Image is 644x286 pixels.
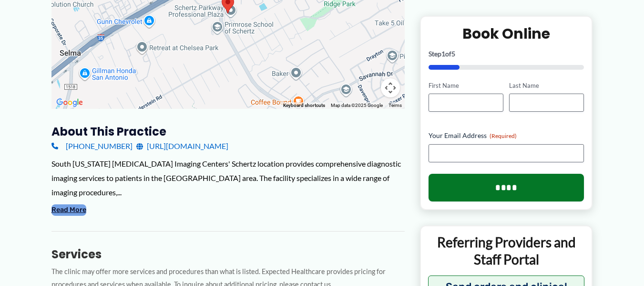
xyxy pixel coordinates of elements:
[429,81,503,90] label: First Name
[51,247,405,262] h3: Services
[428,233,585,268] p: Referring Providers and Staff Portal
[429,24,584,42] h2: Book Online
[54,96,85,109] a: Open this area in Google Maps (opens a new window)
[509,81,584,90] label: Last Name
[441,49,445,57] span: 1
[381,78,400,97] button: Map camera controls
[51,204,86,216] button: Read More
[451,49,455,57] span: 5
[54,96,85,109] img: Google
[136,139,228,153] a: [URL][DOMAIN_NAME]
[51,139,133,153] a: [PHONE_NUMBER]
[51,157,405,199] div: South [US_STATE] [MEDICAL_DATA] Imaging Centers' Schertz location provides comprehensive diagnost...
[429,50,584,57] p: Step of
[331,103,383,108] span: Map data ©2025 Google
[490,132,517,139] span: (Required)
[283,102,325,109] button: Keyboard shortcuts
[51,124,405,139] h3: About this practice
[388,103,402,108] a: Terms (opens in new tab)
[429,131,584,140] label: Your Email Address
